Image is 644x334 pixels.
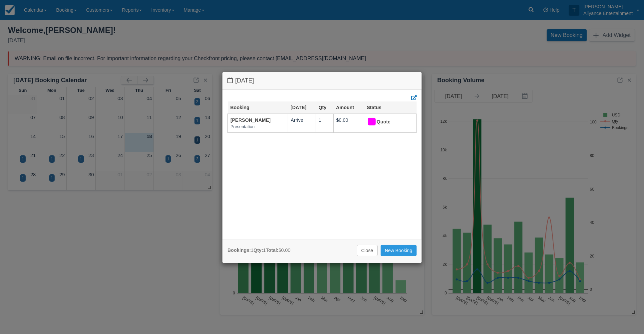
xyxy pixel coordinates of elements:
[266,248,278,253] strong: Total:
[288,114,316,133] td: Arrive
[227,248,251,253] strong: Bookings:
[253,248,263,253] strong: Qty:
[336,105,354,110] a: Amount
[230,105,250,110] a: Booking
[230,117,271,123] a: [PERSON_NAME]
[230,124,285,130] em: Presentation
[291,105,307,110] a: [DATE]
[316,114,333,133] td: 1
[227,77,417,84] h4: [DATE]
[318,105,326,110] a: Qty
[381,245,417,256] a: New Booking
[227,247,290,254] div: 1 1 $0.00
[333,114,364,133] td: $0.00
[357,245,378,256] a: Close
[367,105,382,110] a: Status
[367,117,408,127] div: Quote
